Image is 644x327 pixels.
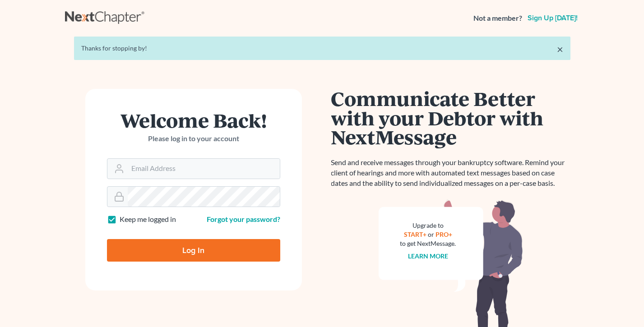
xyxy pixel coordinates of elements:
span: or [428,230,434,238]
h1: Welcome Back! [107,111,280,130]
input: Log In [107,239,280,262]
a: Forgot your password? [207,215,280,223]
p: Send and receive messages through your bankruptcy software. Remind your client of hearings and mo... [331,157,570,189]
div: Upgrade to [400,221,456,230]
p: Please log in to your account [107,134,280,144]
a: Learn more [408,252,448,260]
strong: Not a member? [473,13,522,23]
h1: Communicate Better with your Debtor with NextMessage [331,89,570,147]
div: Thanks for stopping by! [81,44,563,53]
input: Email Address [128,159,280,179]
a: PRO+ [436,230,452,238]
div: to get NextMessage. [400,239,456,248]
a: START+ [404,230,426,238]
a: Sign up [DATE]! [526,14,579,22]
a: × [557,44,563,55]
label: Keep me logged in [120,214,176,225]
